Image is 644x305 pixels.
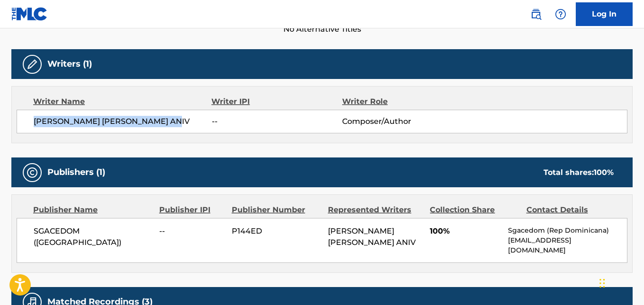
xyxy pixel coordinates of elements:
div: Writer IPI [211,96,342,107]
span: 100 % [594,168,614,177]
span: 100% [430,226,501,237]
a: Log In [576,2,633,26]
span: SGACEDOM ([GEOGRAPHIC_DATA]) [34,226,152,248]
div: Writer Name [33,96,211,107]
span: No Alternative Titles [11,24,633,35]
div: Publisher Name [33,204,152,216]
iframe: Chat Widget [597,260,644,305]
img: Publishers [27,167,38,178]
h5: Publishers (1) [47,167,105,178]
span: -- [212,116,342,127]
div: Writer Role [342,96,461,107]
div: Widget de chat [597,260,644,305]
div: Publisher IPI [159,204,225,216]
span: Composer/Author [342,116,461,127]
img: search [530,9,542,20]
span: P144ED [232,226,321,237]
span: [PERSON_NAME] [PERSON_NAME] ANIV [34,116,212,127]
div: Contact Details [526,204,616,216]
div: Total shares: [544,167,614,178]
div: Represented Writers [328,204,423,216]
p: [EMAIL_ADDRESS][DOMAIN_NAME] [508,235,627,255]
span: -- [159,226,225,237]
div: Help [551,5,570,24]
a: Public Search [526,5,545,24]
div: Publisher Number [232,204,321,216]
span: [PERSON_NAME] [PERSON_NAME] ANIV [328,227,416,247]
p: Sgacedom (Rep Dominicana) [508,226,627,235]
img: Writers [27,59,38,70]
h5: Writers (1) [47,59,92,70]
img: MLC Logo [11,7,48,21]
div: Collection Share [430,204,519,216]
img: help [555,9,566,20]
div: Arrastrar [599,269,605,297]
